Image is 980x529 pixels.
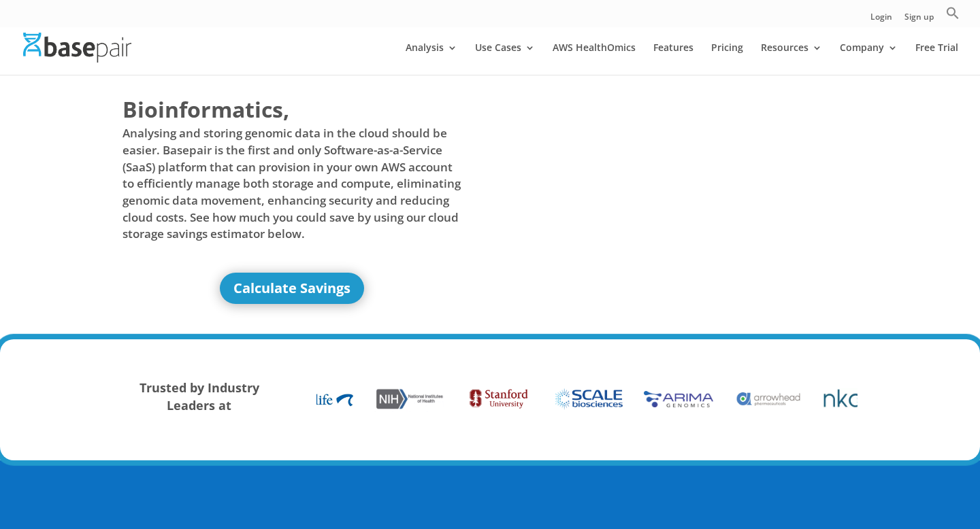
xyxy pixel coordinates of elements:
span: Analysing and storing genomic data in the cloud should be easier. Basepair is the first and only ... [122,125,461,242]
a: AWS HealthOmics [553,43,636,75]
a: Features [653,43,693,75]
a: Free Trial [915,43,958,75]
a: Sign up [904,13,934,27]
a: Use Cases [475,43,535,75]
img: Basepair [23,33,131,62]
svg: Search [946,6,960,20]
a: Company [840,43,898,75]
a: Login [870,13,892,27]
a: Resources [761,43,822,75]
a: Search Icon Link [946,6,960,27]
strong: Trusted by Industry Leaders at [140,379,259,413]
a: Calculate Savings [220,273,364,304]
iframe: Basepair - NGS Analysis Simplified [500,94,839,284]
a: Analysis [406,43,457,75]
span: Bioinformatics, [122,94,289,125]
a: Pricing [711,43,743,75]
